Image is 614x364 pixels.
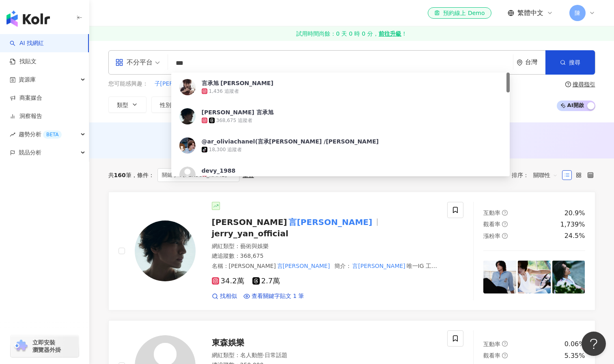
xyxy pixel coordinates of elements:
[108,96,146,113] button: 類型
[502,353,508,358] span: question-circle
[483,341,500,347] span: 互動率
[533,169,558,182] span: 關聯性
[502,210,508,216] span: question-circle
[243,292,304,300] a: 查看關鍵字貼文 1 筆
[209,88,239,95] div: 1,436 追蹤者
[502,221,508,227] span: question-circle
[212,338,244,347] span: 東森娛樂
[202,108,274,116] div: [PERSON_NAME] 言承旭
[179,79,196,95] img: KOL Avatar
[10,132,15,137] span: rise
[10,94,42,102] a: 商案媒合
[209,146,242,153] div: 18,300 追蹤者
[564,351,585,360] div: 5.35%
[483,352,500,359] span: 觀看率
[135,221,196,281] img: KOL Avatar
[565,81,571,87] span: question-circle
[212,252,438,260] div: 總追蹤數 ： 368,675
[502,233,508,239] span: question-circle
[518,261,551,293] img: post-image
[220,292,237,300] span: 找相似
[252,277,280,285] span: 2.7萬
[179,108,196,124] img: KOL Avatar
[552,261,585,293] img: post-image
[115,58,123,66] span: appstore
[582,332,606,356] iframe: Help Scout Beacon - Open
[32,339,61,353] span: 立即安裝 瀏覽器外掛
[569,59,580,66] span: 搜尋
[564,231,585,240] div: 24.5%
[379,30,401,38] strong: 前往升級
[202,79,274,87] div: 言承旭 [PERSON_NAME]
[11,335,79,357] a: chrome extension立即安裝 瀏覽器外掛
[564,209,585,218] div: 20.9%
[157,168,239,182] span: 關鍵字：[PERSON_NAME]
[575,9,580,17] span: 陳
[212,242,438,251] div: 網紅類型 ：
[10,58,37,66] a: 找貼文
[428,7,491,19] a: 預約線上 Demo
[6,11,50,27] img: logo
[545,50,595,75] button: 搜尋
[212,263,331,269] span: 名稱 ：
[202,137,379,146] div: @ar_oliviachanel(言承[PERSON_NAME] /[PERSON_NAME]
[212,229,289,238] span: jerry_yan_official
[564,340,585,349] div: 0.06%
[434,9,485,17] div: 預約線上 Demo
[351,261,407,270] mark: 言[PERSON_NAME]
[212,292,237,300] a: 找相似
[19,143,41,162] span: 競品分析
[517,60,523,66] span: environment
[287,216,374,229] mark: 言[PERSON_NAME]
[155,80,207,88] span: 子[PERSON_NAME]
[19,71,36,89] span: 資源庫
[560,220,585,229] div: 1,739%
[108,80,148,88] span: 您可能感興趣：
[263,352,265,358] span: ·
[115,56,153,69] div: 不分平台
[209,176,239,182] div: 1,151 追蹤者
[252,292,304,300] span: 查看關鍵字貼文 1 筆
[512,169,562,182] div: 排序：
[13,340,29,353] img: chrome extension
[229,263,276,269] span: [PERSON_NAME]
[160,102,171,108] span: 性別
[212,217,287,227] span: [PERSON_NAME]
[483,210,500,216] span: 互動率
[483,221,500,227] span: 觀看率
[502,341,508,347] span: question-circle
[131,172,154,178] span: 條件 ：
[212,351,438,360] div: 網紅類型 ：
[179,137,196,154] img: KOL Avatar
[240,243,269,249] span: 藝術與娛樂
[240,352,263,358] span: 名人動態
[108,172,131,178] div: 共 筆
[202,167,236,175] div: devy_1988
[114,172,126,178] span: 160
[43,131,62,139] div: BETA
[154,79,208,88] button: 子[PERSON_NAME]
[276,261,331,270] mark: 言[PERSON_NAME]
[483,233,500,239] span: 漲粉率
[525,59,545,66] div: 台灣
[117,102,128,108] span: 類型
[151,96,190,113] button: 性別
[212,277,244,285] span: 34.2萬
[108,192,595,310] a: KOL Avatar[PERSON_NAME]言[PERSON_NAME]jerry_yan_official網紅類型：藝術與娛樂總追蹤數：368,675名稱：[PERSON_NAME]言[PE...
[10,112,42,120] a: 洞察報告
[89,26,614,41] a: 試用時間尚餘：0 天 0 時 0 分，前往升級！
[517,9,543,17] span: 繁體中文
[573,81,595,88] div: 搜尋指引
[483,261,516,293] img: post-image
[10,39,44,47] a: searchAI 找網紅
[216,117,252,124] div: 368,675 追蹤者
[179,167,196,183] img: KOL Avatar
[19,125,62,143] span: 趨勢分析
[265,352,287,358] span: 日常話題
